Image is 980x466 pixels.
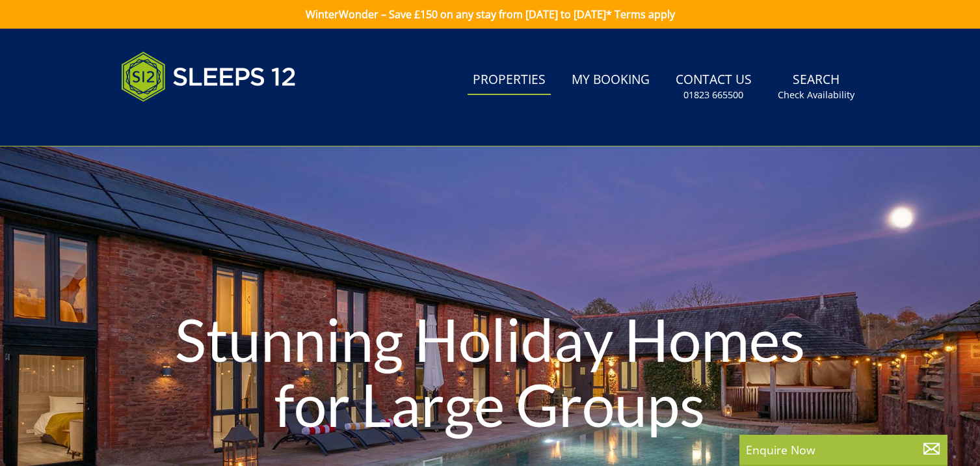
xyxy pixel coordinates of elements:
[746,441,941,458] p: Enquire Now
[114,117,251,128] iframe: Customer reviews powered by Trustpilot
[147,281,833,463] h1: Stunning Holiday Homes for Large Groups
[670,66,757,108] a: Contact Us01823 665500
[566,66,655,95] a: My Booking
[683,89,743,102] small: 01823 665500
[121,44,297,109] img: Sleeps 12
[773,66,860,108] a: SearchCheck Availability
[468,66,551,95] a: Properties
[778,89,854,102] small: Check Availability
